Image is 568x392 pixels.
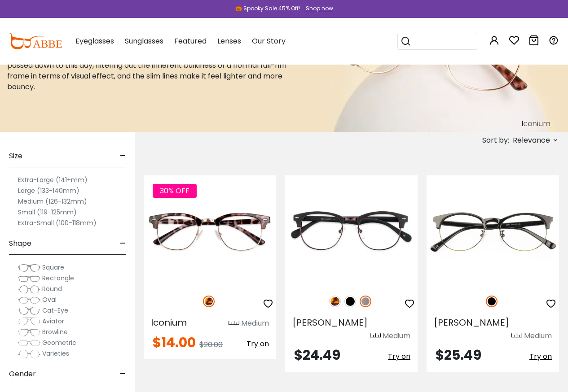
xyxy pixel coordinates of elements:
span: Our Story [252,36,286,46]
label: Extra-Small (100-118mm) [18,218,97,228]
img: Round.png [18,285,40,294]
span: Lenses [217,36,241,46]
span: Shape [9,233,31,254]
img: Leopard Iconium - Combination,Metal,Plastic ,Adjust Nose Pads [144,175,276,286]
span: Try on [388,351,410,362]
span: Featured [174,36,207,46]
span: Rectangle [42,274,74,283]
span: Eyeglasses [75,36,114,46]
label: Large (133-140mm) [18,185,79,196]
a: Shop now [301,4,333,12]
button: Try on [247,336,269,352]
span: Try on [247,339,269,349]
span: 30% OFF [153,184,197,198]
img: Varieties.png [18,349,40,359]
img: Leopard [329,296,341,307]
img: size ruler [229,320,239,327]
span: Aviator [42,317,64,326]
span: - [120,145,126,167]
span: Size [9,145,22,167]
img: size ruler [511,333,522,340]
span: $14.00 [153,333,196,352]
button: Try on [388,348,410,365]
span: [PERSON_NAME] [292,316,368,329]
span: Sunglasses [125,36,163,46]
img: Browline.png [18,328,40,337]
span: - [120,233,126,254]
div: Medium [524,331,552,341]
img: Aviator.png [18,317,40,326]
span: Square [42,263,64,272]
label: Medium (126-132mm) [18,196,87,207]
button: Try on [529,348,552,365]
span: Browline [42,327,68,336]
span: Round [42,284,62,293]
img: Cat-Eye.png [18,306,40,315]
span: Relevance [513,132,550,148]
span: Oval [42,295,57,304]
span: Varieties [42,349,69,358]
span: $24.49 [294,345,340,365]
div: Medium [383,331,410,341]
img: Gun [360,296,371,307]
label: Small (119-125mm) [18,207,77,218]
div: 🎃 Spooky Sale 45% Off! [235,4,300,13]
span: - [120,363,126,385]
span: [PERSON_NAME] [434,316,509,329]
span: Geometric [42,338,76,347]
img: abbeglasses.com [9,33,62,49]
span: Iconium [151,316,187,329]
label: Extra-Large (141+mm) [18,174,88,185]
img: size ruler [370,333,381,340]
span: Try on [529,351,552,362]
span: Sort by: [482,135,509,145]
span: $20.00 [199,340,223,350]
img: Oval.png [18,296,40,305]
div: Medium [241,318,269,329]
img: Black [344,296,356,307]
span: Cat-Eye [42,306,68,315]
img: Gun Chad - Combination,Metal,Plastic ,Adjust Nose Pads [285,175,418,286]
img: Leopard [203,296,215,307]
div: Shop now [306,4,333,13]
span: Gender [9,363,36,385]
img: Black [486,296,498,307]
span: $25.49 [436,345,481,365]
img: Square.png [18,263,40,272]
img: Rectangle.png [18,274,40,283]
img: Black Luna - Combination,Metal,TR ,Adjust Nose Pads [427,175,559,286]
img: Geometric.png [18,339,40,348]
